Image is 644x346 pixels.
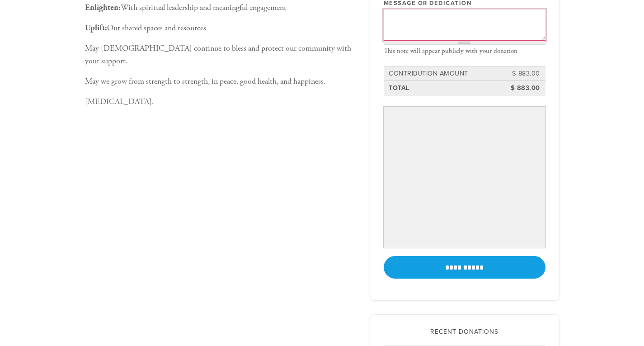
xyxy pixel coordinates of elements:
b: Enlighten: [85,2,121,13]
td: $ 883.00 [501,82,541,95]
div: This note will appear publicly with your donation [384,47,545,55]
h2: Recent Donations [384,328,545,336]
td: Contribution Amount [387,67,501,80]
p: May [DEMOGRAPHIC_DATA] continue to bless and protect our community with your support. [85,42,356,68]
iframe: Secure payment input frame [385,109,544,246]
p: Our shared spaces and resources [85,22,356,35]
td: Total [387,82,501,95]
td: $ 883.00 [501,67,541,80]
b: Uplift: [85,23,107,33]
p: May we grow from strength to strength, in peace, good health, and happiness. [85,75,356,88]
p: With spiritual leadership and meaningful engagement [85,1,356,14]
p: [MEDICAL_DATA]. [85,95,356,109]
